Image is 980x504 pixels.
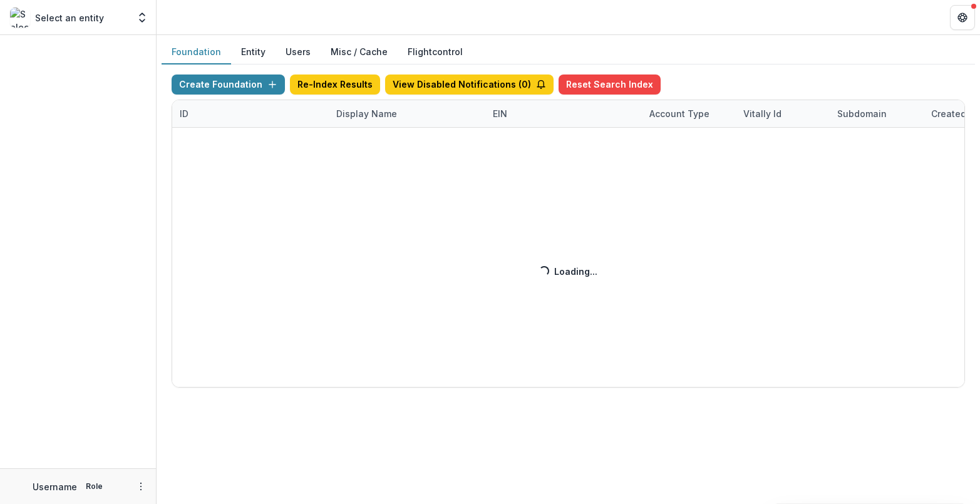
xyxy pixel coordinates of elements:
button: Entity [231,40,276,64]
p: Role [82,481,106,492]
button: Open entity switcher [133,5,151,30]
button: More [133,479,148,494]
a: Flightcontrol [408,45,463,58]
button: Get Help [950,5,975,30]
p: Select an entity [35,11,104,24]
img: Select an entity [10,8,30,28]
button: Misc / Cache [321,40,398,64]
button: Foundation [162,40,231,64]
button: Users [276,40,321,64]
p: Username [33,480,77,493]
